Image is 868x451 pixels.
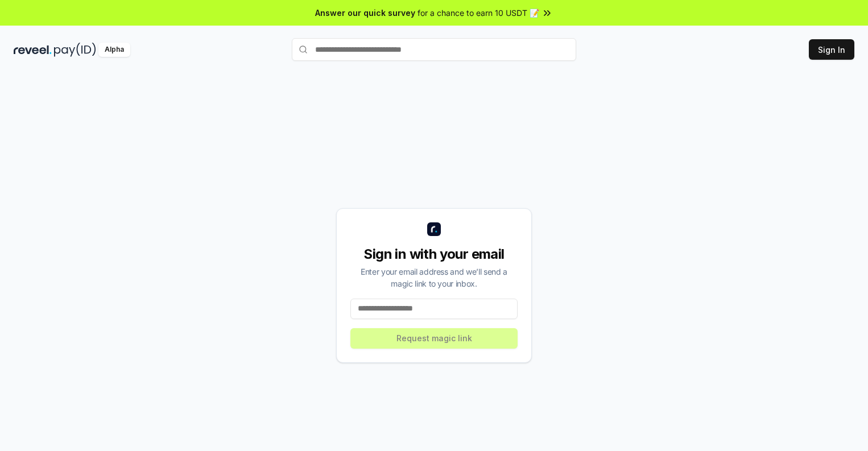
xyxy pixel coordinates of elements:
[14,43,52,57] img: reveel_dark
[809,39,854,60] button: Sign In
[54,43,96,57] img: pay_id
[427,222,441,236] img: logo_small
[98,43,130,57] div: Alpha
[350,266,518,289] div: Enter your email address and we’ll send a magic link to your inbox.
[315,7,415,19] span: Answer our quick survey
[350,245,518,263] div: Sign in with your email
[418,7,539,19] span: for a chance to earn 10 USDT 📝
